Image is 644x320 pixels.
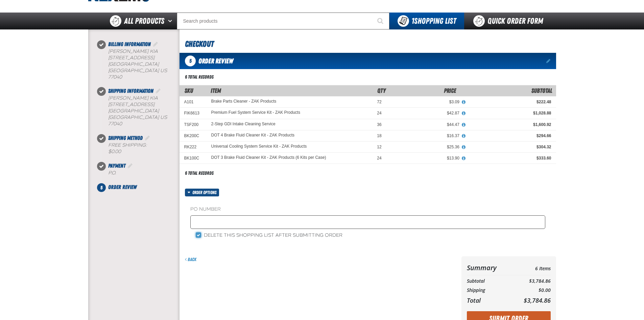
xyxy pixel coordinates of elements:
[373,13,389,29] button: Start Searching
[185,257,196,262] a: Back
[185,87,193,94] a: SKU
[211,87,221,94] span: Item
[211,133,295,138] a: DOT 4 Brake Fluid Cleaner Kit - ZAK Products
[211,155,326,160] a: DOT 3 Brake Fluid Cleaner Kit - ZAK Products (6 Kits per Case)
[524,296,551,304] span: $3,784.86
[108,95,158,101] span: [PERSON_NAME] Kia
[152,41,159,47] a: Edit Billing Information
[108,135,143,141] span: Shipping Method
[469,133,551,138] div: $294.66
[190,206,545,213] label: PO Number
[377,111,381,115] span: 24
[196,232,201,238] input: Delete this shopping list after submitting order
[391,133,459,138] div: $16.37
[459,122,468,128] button: View All Prices for 2-Step GDI Intake Cleaning Service
[180,119,207,130] td: TSF200
[185,39,214,49] span: Checkout
[101,40,180,87] li: Billing Information. Step 1 of 5. Completed
[211,110,300,115] a: Premium Fuel System Service Kit - ZAK Products
[467,286,511,295] th: Shipping
[510,262,550,274] td: 6 Items
[196,232,342,239] label: Delete this shopping list after submitting order
[108,142,180,155] div: Free Shipping:
[127,163,134,169] a: Edit Payment
[180,108,207,119] td: FIK6613
[96,40,180,191] nav: Checkout steps. Current step is Order Review. Step 5 of 5
[108,48,158,54] span: [PERSON_NAME] Kia
[108,88,153,94] span: Shipping Information
[377,122,381,127] span: 36
[160,114,167,120] span: US
[124,15,164,27] span: All Products
[389,13,464,29] button: You have 1 Shopping List. Open to view details
[185,170,214,176] div: 6 total records
[467,262,511,274] th: Summary
[377,156,381,161] span: 24
[510,277,550,286] td: $3,784.86
[166,13,177,29] button: Open All Products pages
[459,110,468,116] button: View All Prices for Premium Fuel System Service Kit - ZAK Products
[144,135,151,141] a: Edit Shipping Method
[108,149,121,154] strong: $0.00
[108,102,154,107] span: [STREET_ADDRESS]
[377,100,381,104] span: 72
[464,13,556,29] a: Quick Order Form
[185,189,219,196] button: Order options
[185,74,214,80] div: 6 total records
[531,87,552,94] span: Subtotal
[391,122,459,127] div: $44.47
[211,122,276,127] a: 2-Step GDI Intake Cleaning Service
[391,155,459,161] div: $13.90
[101,87,180,134] li: Shipping Information. Step 2 of 5. Completed
[469,144,551,150] div: $304.32
[469,99,551,105] div: $222.48
[444,87,456,94] span: Price
[411,16,414,26] strong: 1
[108,55,154,61] span: [STREET_ADDRESS]
[391,110,459,116] div: $42.87
[459,155,468,162] button: View All Prices for DOT 3 Brake Fluid Cleaner Kit - ZAK Products (6 Kits per Case)
[101,162,180,183] li: Payment. Step 4 of 5. Completed
[469,155,551,161] div: $333.60
[180,142,207,153] td: RK222
[180,153,207,164] td: BK100C
[469,122,551,127] div: $1,600.92
[459,99,468,105] button: View All Prices for Brake Parts Cleaner - ZAK Products
[108,68,159,73] span: [GEOGRAPHIC_DATA]
[108,41,151,47] span: Billing Information
[510,286,550,295] td: $0.00
[155,88,162,94] a: Edit Shipping Information
[180,130,207,141] td: BK200C
[469,110,551,116] div: $1,028.88
[377,133,381,138] span: 18
[160,68,167,73] span: US
[108,61,159,67] span: [GEOGRAPHIC_DATA]
[180,97,207,108] td: A101
[108,121,122,127] bdo: 77040
[97,183,106,192] span: 5
[108,170,180,176] div: P.O.
[192,189,219,196] span: Order options
[411,16,456,26] span: Shopping List
[391,99,459,105] div: $3.09
[459,133,468,139] button: View All Prices for DOT 4 Brake Fluid Cleaner Kit - ZAK Products
[108,74,122,80] bdo: 77040
[108,184,137,190] span: Order Review
[198,57,233,65] span: Order Review
[546,59,551,63] a: Edit items
[101,134,180,162] li: Shipping Method. Step 3 of 5. Completed
[377,87,386,94] span: Qty
[377,145,381,149] span: 12
[467,295,511,306] th: Total
[177,13,389,29] input: Search
[185,56,196,66] span: 5
[459,144,468,150] button: View All Prices for Universal Cooling System Service Kit - ZAK Products
[211,144,307,149] a: Universal Cooling System Service Kit - ZAK Products
[108,114,159,120] span: [GEOGRAPHIC_DATA]
[391,144,459,150] div: $25.36
[108,108,159,114] span: [GEOGRAPHIC_DATA]
[467,277,511,286] th: Subtotal
[108,163,125,169] span: Payment
[211,99,277,104] a: Brake Parts Cleaner - ZAK Products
